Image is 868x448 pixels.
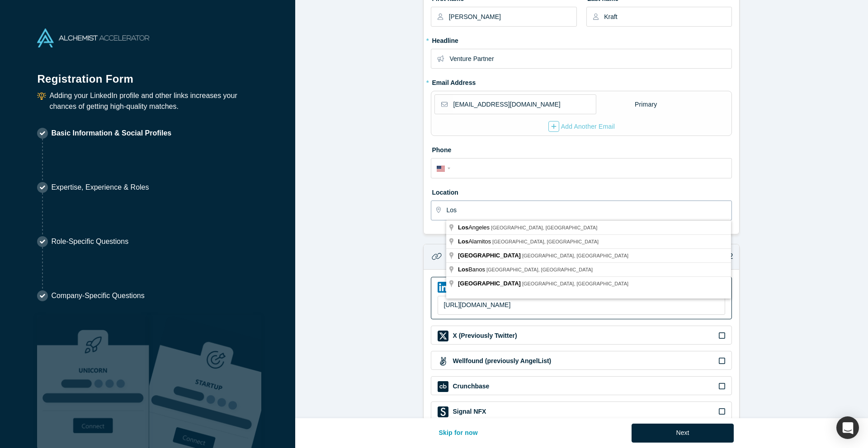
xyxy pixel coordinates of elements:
[431,277,732,320] div: LinkedIn iconLinkedIn
[438,356,448,367] img: Wellfound (previously AngelList) icon
[458,238,468,245] span: Los
[486,267,593,272] span: [GEOGRAPHIC_DATA], [GEOGRAPHIC_DATA]
[438,282,448,293] img: LinkedIn icon
[548,121,616,132] button: Add Another Email
[634,97,658,112] div: Primary
[522,281,628,286] span: [GEOGRAPHIC_DATA], [GEOGRAPHIC_DATA]
[37,61,258,87] h1: Registration Form
[452,356,551,366] label: Wellfound (previously AngelList)
[37,28,149,47] img: Alchemist Accelerator Logo
[522,253,628,258] span: [GEOGRAPHIC_DATA], [GEOGRAPHIC_DATA]
[431,185,732,197] label: Location
[458,280,521,287] span: [GEOGRAPHIC_DATA]
[51,236,128,247] p: Role-Specific Questions
[491,225,597,230] span: [GEOGRAPHIC_DATA], [GEOGRAPHIC_DATA]
[449,49,731,68] input: Partner, CEO
[438,381,448,392] img: Crunchbase icon
[431,326,732,345] div: X (Previously Twitter) iconX (Previously Twitter)
[431,75,476,88] label: Email Address
[458,266,468,273] span: Los
[438,406,448,417] img: Signal NFX icon
[458,252,521,259] span: [GEOGRAPHIC_DATA]
[431,33,732,46] label: Headline
[149,315,261,448] img: Prism AI
[51,128,171,139] p: Basic Information & Social Profiles
[51,290,144,301] p: Company-Specific Questions
[438,331,448,341] img: X (Previously Twitter) icon
[37,315,149,448] img: Robust Technologies
[431,376,732,395] div: Crunchbase iconCrunchbase
[51,182,149,193] p: Expertise, Experience & Roles
[458,266,486,273] span: Banos
[446,201,731,220] input: Enter a location
[431,401,732,420] div: Signal NFX iconSignal NFX
[452,382,489,391] label: Crunchbase
[492,239,599,244] span: [GEOGRAPHIC_DATA], [GEOGRAPHIC_DATA]
[429,424,487,443] button: Skip for now
[632,424,734,443] button: Next
[452,331,517,341] label: X (Previously Twitter)
[452,407,486,416] label: Signal NFX
[49,90,258,112] p: Adding your LinkedIn profile and other links increases your chances of getting high-quality matches.
[431,351,732,370] div: Wellfound (previously AngelList) iconWellfound (previously AngelList)
[548,121,615,132] div: Add Another Email
[431,142,732,155] label: Phone
[458,224,491,231] span: Angeles
[458,224,468,231] span: Los
[458,238,492,245] span: Alamitos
